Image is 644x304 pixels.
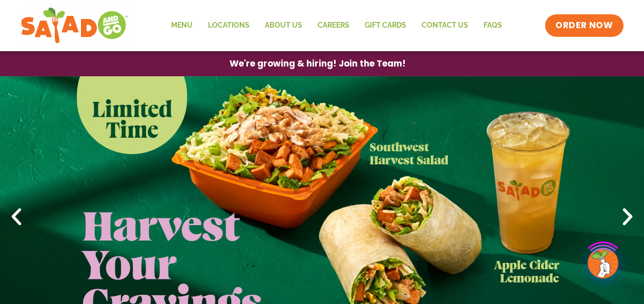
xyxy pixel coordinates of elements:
[545,14,623,37] a: ORDER NOW
[200,14,257,37] a: Locations
[5,206,28,228] div: Previous slide
[476,14,510,37] a: FAQs
[20,5,129,46] img: new-SAG-logo-768×292
[555,19,613,32] span: ORDER NOW
[310,14,357,37] a: Careers
[257,14,310,37] a: About Us
[163,14,510,37] nav: Menu
[414,14,476,37] a: Contact Us
[163,14,200,37] a: Menu
[357,14,414,37] a: GIFT CARDS
[214,52,421,76] a: We're growing & hiring! Join the Team!
[230,59,406,68] span: We're growing & hiring! Join the Team!
[616,206,639,228] div: Next slide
